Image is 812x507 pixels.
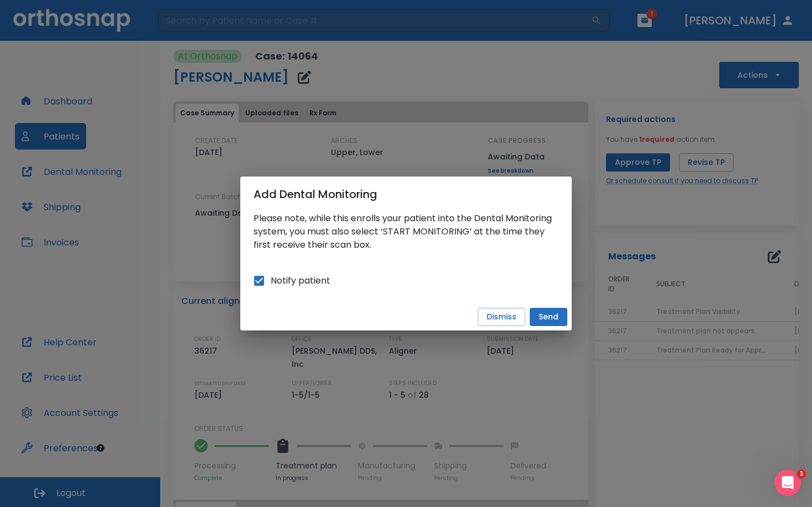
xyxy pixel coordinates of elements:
[774,469,801,496] iframe: Intercom live chat
[797,469,806,478] span: 1
[254,212,558,252] p: Please note, while this enrolls your patient into the Dental Monitoring system, you must also sel...
[478,308,525,326] button: Dismiss
[271,274,330,287] span: Notify patient
[530,308,567,326] button: Send
[240,177,572,212] h2: Add Dental Monitoring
